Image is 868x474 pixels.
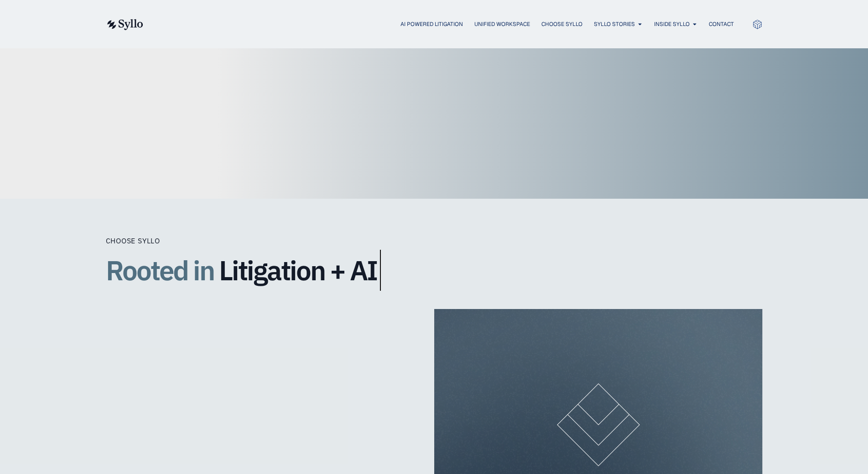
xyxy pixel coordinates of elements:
a: Syllo Stories [594,20,635,28]
a: Choose Syllo [541,20,582,28]
div: Menu Toggle [161,20,734,29]
nav: Menu [161,20,734,29]
a: AI Powered Litigation [400,20,463,28]
a: Unified Workspace [474,20,530,28]
a: Inside Syllo [654,20,690,28]
span: Rooted in [106,250,214,291]
img: syllo [106,19,143,30]
span: Litigation + AI [219,255,377,285]
a: Contact [709,20,734,28]
div: Choose Syllo [106,235,471,246]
